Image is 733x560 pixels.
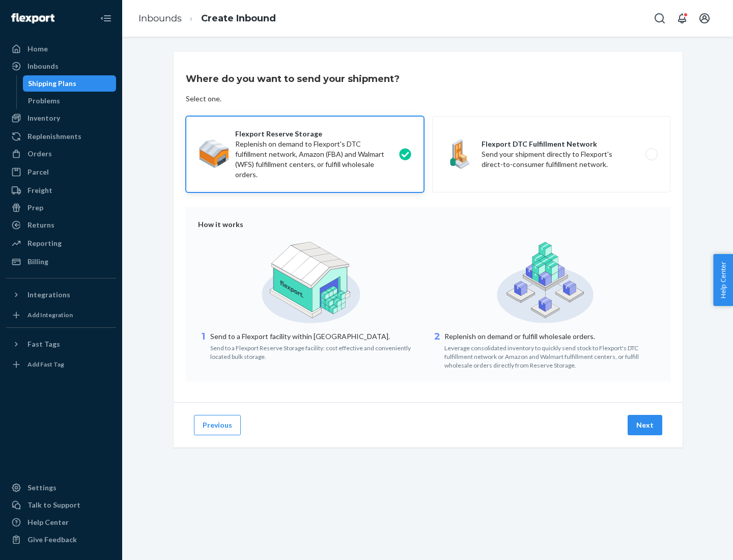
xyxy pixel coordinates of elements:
a: Shipping Plans [23,75,117,92]
ol: breadcrumbs [130,4,284,34]
a: Prep [6,200,116,216]
a: Reporting [6,235,116,251]
div: Talk to Support [27,500,80,510]
a: Orders [6,146,116,162]
p: Replenish on demand or fulfill wholesale orders. [444,331,658,342]
div: Problems [28,96,60,106]
button: Help Center [713,254,733,306]
div: Reporting [27,238,62,248]
img: Flexport logo [11,13,54,23]
a: Home [6,41,116,57]
button: Give Feedback [6,531,116,548]
div: Give Feedback [27,535,77,545]
a: Replenishments [6,128,116,145]
div: Help Center [27,517,69,527]
div: Inbounds [27,61,59,71]
div: Orders [27,149,52,159]
div: Fast Tags [27,339,60,349]
button: Open Search Box [650,8,670,29]
div: 2 [432,330,442,370]
div: Home [27,44,48,54]
div: Settings [27,483,57,493]
a: Add Integration [6,307,116,323]
div: Leverage consolidated inventory to quickly send stock to Flexport's DTC fulfillment network or Am... [444,342,658,370]
div: Prep [27,203,43,213]
a: Inbounds [6,58,116,74]
div: Freight [27,185,52,195]
button: Next [628,415,662,435]
div: Parcel [27,167,49,177]
div: How it works [198,219,658,230]
div: Select one. [186,94,221,104]
a: Returns [6,217,116,233]
div: Returns [27,220,54,230]
a: Talk to Support [6,497,116,513]
button: Close Navigation [96,8,116,29]
h3: Where do you want to send your shipment? [186,72,400,86]
button: Fast Tags [6,336,116,352]
a: Settings [6,480,116,496]
div: 1 [198,330,208,361]
a: Inbounds [138,13,182,24]
div: Integrations [27,290,70,300]
a: Freight [6,182,116,199]
a: Inventory [6,110,116,126]
div: Billing [27,257,48,267]
a: Problems [23,93,117,109]
div: Replenishments [27,131,81,142]
button: Integrations [6,287,116,303]
a: Add Fast Tag [6,356,116,373]
button: Previous [194,415,241,435]
p: Send to a Flexport facility within [GEOGRAPHIC_DATA]. [210,331,424,342]
div: Send to a Flexport Reserve Storage facility: cost effective and conveniently located bulk storage. [210,342,424,361]
button: Open notifications [672,8,692,29]
a: Create Inbound [201,13,276,24]
div: Add Integration [27,311,73,319]
a: Help Center [6,514,116,530]
div: Inventory [27,113,60,123]
a: Billing [6,254,116,270]
a: Parcel [6,164,116,180]
div: Shipping Plans [28,78,76,89]
button: Open account menu [694,8,715,29]
div: Add Fast Tag [27,360,64,369]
